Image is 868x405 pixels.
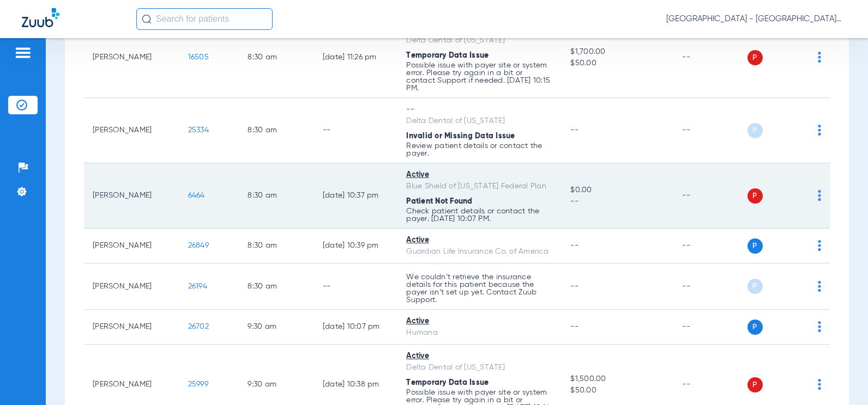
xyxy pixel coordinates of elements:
[314,17,397,98] td: [DATE] 11:26 PM
[818,321,821,332] img: group-dot-blue.svg
[188,126,209,134] span: 25334
[314,263,397,310] td: --
[406,115,553,127] div: Delta Dental of [US_STATE]
[239,310,314,345] td: 9:30 AM
[818,379,821,390] img: group-dot-blue.svg
[406,207,553,223] p: Check patient details or contact the payer. [DATE] 10:07 PM.
[673,163,747,229] td: --
[406,327,553,339] div: Humana
[570,185,665,196] span: $0.00
[406,35,553,46] div: Delta Dental of [US_STATE]
[570,283,578,290] span: --
[666,14,846,24] span: [GEOGRAPHIC_DATA] - [GEOGRAPHIC_DATA]
[406,142,553,157] p: Review patient details or contact the payer.
[22,8,59,27] img: Zuub Logo
[406,104,553,115] div: --
[748,377,763,392] span: P
[570,385,665,396] span: $50.00
[570,373,665,385] span: $1,500.00
[314,98,397,163] td: --
[239,263,314,310] td: 8:30 AM
[188,53,209,61] span: 16505
[748,123,763,138] span: P
[673,310,747,345] td: --
[406,198,472,205] span: Patient Not Found
[406,181,553,192] div: Blue Shield of [US_STATE] Federal Plan
[818,281,821,292] img: group-dot-blue.svg
[84,98,179,163] td: [PERSON_NAME]
[748,238,763,254] span: P
[570,242,578,249] span: --
[406,379,489,386] span: Temporary Data Issue
[570,46,665,58] span: $1,700.00
[818,52,821,63] img: group-dot-blue.svg
[818,125,821,136] img: group-dot-blue.svg
[314,163,397,229] td: [DATE] 10:37 PM
[748,320,763,335] span: P
[673,263,747,310] td: --
[239,98,314,163] td: 8:30 AM
[406,132,515,140] span: Invalid or Missing Data Issue
[136,8,273,30] input: Search for patients
[406,273,553,304] p: We couldn’t retrieve the insurance details for this patient because the payer isn’t set up yet. C...
[314,310,397,345] td: [DATE] 10:07 PM
[84,163,179,229] td: [PERSON_NAME]
[188,192,205,199] span: 6464
[570,323,578,330] span: --
[406,52,489,59] span: Temporary Data Issue
[188,242,209,249] span: 26849
[14,46,32,59] img: hamburger-icon
[570,196,665,207] span: --
[84,229,179,263] td: [PERSON_NAME]
[673,229,747,263] td: --
[188,323,209,330] span: 26702
[406,316,553,327] div: Active
[818,190,821,201] img: group-dot-blue.svg
[406,351,553,362] div: Active
[406,62,553,92] p: Possible issue with payer site or system error. Please try again in a bit or contact Support if n...
[748,50,763,65] span: P
[314,229,397,263] td: [DATE] 10:39 PM
[84,17,179,98] td: [PERSON_NAME]
[570,58,665,69] span: $50.00
[84,310,179,345] td: [PERSON_NAME]
[239,163,314,229] td: 8:30 AM
[239,17,314,98] td: 8:30 AM
[570,126,578,134] span: --
[142,14,152,24] img: Search Icon
[406,246,553,257] div: Guardian Life Insurance Co. of America
[748,188,763,204] span: P
[818,240,821,251] img: group-dot-blue.svg
[673,17,747,98] td: --
[748,279,763,294] span: P
[188,381,208,388] span: 25999
[239,229,314,263] td: 8:30 AM
[188,283,207,290] span: 26194
[84,263,179,310] td: [PERSON_NAME]
[406,169,553,181] div: Active
[673,98,747,163] td: --
[406,362,553,373] div: Delta Dental of [US_STATE]
[406,235,553,246] div: Active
